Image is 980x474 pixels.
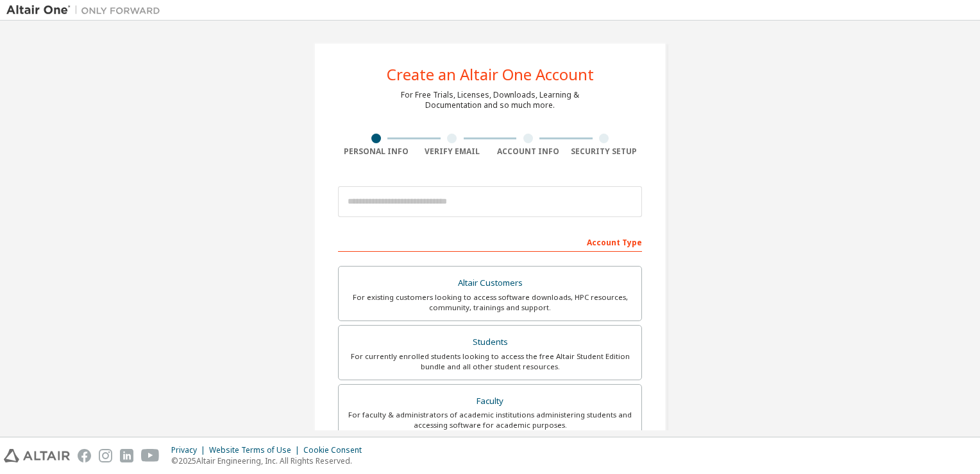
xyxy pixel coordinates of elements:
[4,449,70,462] img: altair_logo.svg
[209,445,303,455] div: Website Terms of Use
[346,410,634,430] div: For faculty & administrators of academic institutions administering students and accessing softwa...
[120,449,133,462] img: linkedin.svg
[401,90,579,110] div: For Free Trials, Licenses, Downloads, Learning & Documentation and so much more.
[490,146,566,157] div: Account Info
[346,274,634,292] div: Altair Customers
[346,392,634,410] div: Faculty
[303,445,369,455] div: Cookie Consent
[338,146,414,157] div: Personal Info
[171,445,209,455] div: Privacy
[78,449,91,462] img: facebook.svg
[566,146,643,157] div: Security Setup
[171,455,369,466] p: © 2025 Altair Engineering, Inc. All Rights Reserved.
[346,292,634,313] div: For existing customers looking to access software downloads, HPC resources, community, trainings ...
[346,351,634,372] div: For currently enrolled students looking to access the free Altair Student Edition bundle and all ...
[346,333,634,351] div: Students
[414,146,491,157] div: Verify Email
[387,67,594,82] div: Create an Altair One Account
[141,449,160,462] img: youtube.svg
[338,231,642,252] div: Account Type
[99,449,112,462] img: instagram.svg
[6,4,167,17] img: Altair One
